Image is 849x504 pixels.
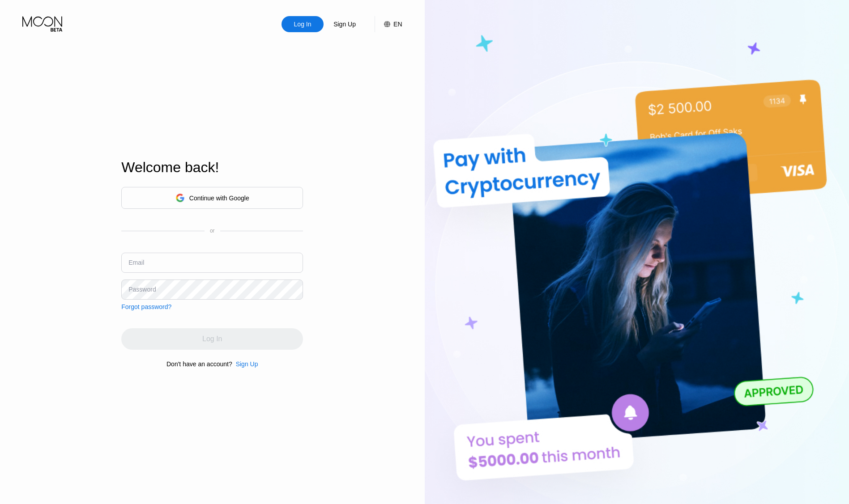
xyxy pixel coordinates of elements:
div: Sign Up [324,16,366,32]
div: EN [375,16,402,32]
div: Continue with Google [121,187,303,209]
div: Log In [282,16,324,32]
div: Email [128,259,144,266]
div: Sign Up [333,20,357,29]
div: Welcome back! [121,159,303,176]
div: Password [128,286,156,293]
div: Forgot password? [121,303,171,310]
div: Sign Up [232,360,258,368]
div: Continue with Google [189,195,249,202]
div: or [210,228,215,234]
div: Don't have an account? [166,360,232,368]
div: Sign Up [236,360,258,368]
div: EN [393,21,402,28]
div: Log In [293,20,312,29]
